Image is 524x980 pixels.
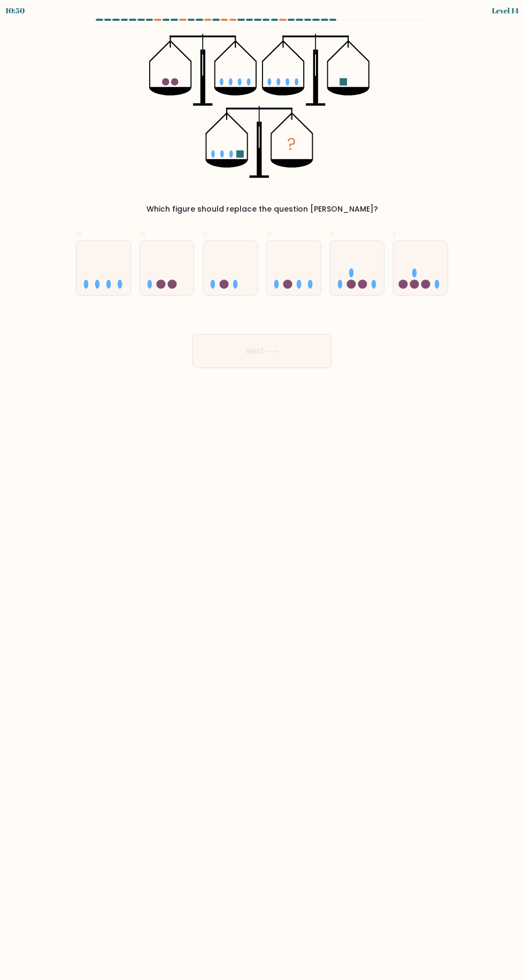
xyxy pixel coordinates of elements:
[82,204,442,215] div: Which figure should replace the question [PERSON_NAME]?
[5,5,25,16] div: 10:50
[192,334,332,368] button: Next
[140,228,147,240] span: b.
[330,228,337,240] span: e.
[287,133,296,156] tspan: ?
[203,228,210,240] span: c.
[393,228,398,240] span: f.
[492,5,519,16] div: Level 14
[266,228,273,240] span: d.
[76,228,83,240] span: a.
